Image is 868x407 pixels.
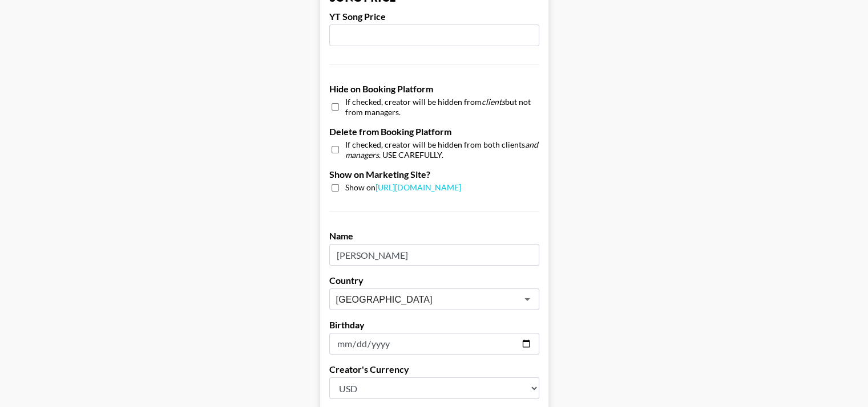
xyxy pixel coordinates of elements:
[345,140,539,160] span: If checked, creator will be hidden from both clients . USE CAREFULLY.
[329,126,539,137] label: Delete from Booking Platform
[329,364,539,375] label: Creator's Currency
[329,11,539,22] label: YT Song Price
[329,83,539,95] label: Hide on Booking Platform
[329,230,539,242] label: Name
[329,319,539,331] label: Birthday
[345,140,538,160] em: and managers
[519,291,535,307] button: Open
[345,182,461,193] span: Show on
[329,275,539,286] label: Country
[345,97,539,117] span: If checked, creator will be hidden from but not from managers.
[376,182,461,192] a: [URL][DOMAIN_NAME]
[329,169,539,180] label: Show on Marketing Site?
[482,97,505,107] em: clients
